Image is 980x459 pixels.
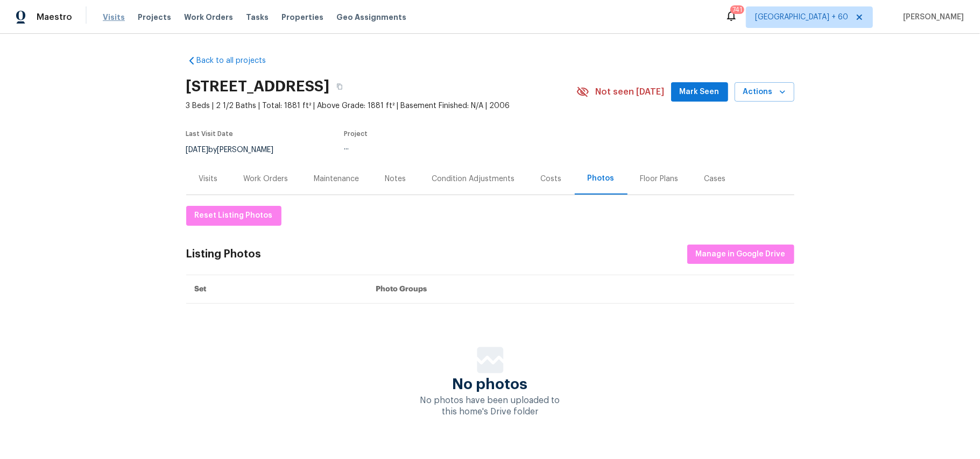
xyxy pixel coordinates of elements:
[336,12,406,23] span: Geo Assignments
[732,4,742,15] div: 741
[453,379,528,390] span: No photos
[385,174,406,184] div: Notes
[314,174,359,184] div: Maintenance
[184,12,233,23] span: Work Orders
[671,82,728,102] button: Mark Seen
[588,173,615,184] div: Photos
[368,275,794,304] th: Photo Groups
[596,87,665,97] span: Not seen [DATE]
[186,146,209,154] span: [DATE]
[186,131,234,137] span: Last Visit Date
[195,209,273,223] span: Reset Listing Photos
[696,248,786,261] span: Manage in Google Drive
[186,81,330,92] h2: [STREET_ADDRESS]
[244,174,288,184] div: Work Orders
[344,144,551,151] div: ...
[432,174,515,184] div: Condition Adjustments
[199,174,218,184] div: Visits
[186,101,576,111] span: 3 Beds | 2 1/2 Baths | Total: 1881 ft² | Above Grade: 1881 ft² | Basement Finished: N/A | 2006
[735,82,794,102] button: Actions
[330,77,349,96] button: Copy Address
[246,13,269,21] span: Tasks
[186,275,368,304] th: Set
[743,85,786,99] span: Actions
[640,174,679,184] div: Floor Plans
[420,396,560,416] span: No photos have been uploaded to this home's Drive folder
[186,55,290,66] a: Back to all projects
[138,12,171,23] span: Projects
[37,12,72,23] span: Maestro
[186,249,262,260] div: Listing Photos
[186,144,287,156] div: by [PERSON_NAME]
[755,12,848,23] span: [GEOGRAPHIC_DATA] + 60
[704,174,726,184] div: Cases
[281,12,323,23] span: Properties
[899,12,964,23] span: [PERSON_NAME]
[541,174,562,184] div: Costs
[344,131,368,137] span: Project
[687,245,794,264] button: Manage in Google Drive
[103,12,125,23] span: Visits
[680,85,720,99] span: Mark Seen
[186,206,281,226] button: Reset Listing Photos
